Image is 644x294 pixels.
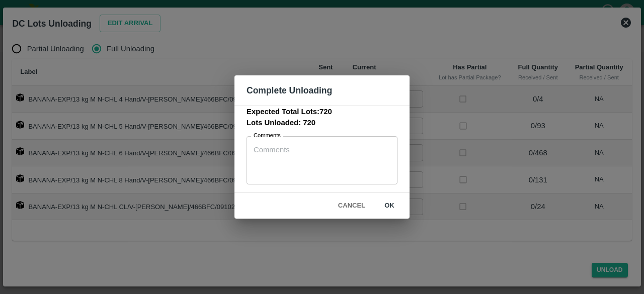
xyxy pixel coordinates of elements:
[373,197,406,215] button: ok
[247,108,332,116] b: Expected Total Lots: 720
[247,85,332,95] b: Complete Unloading
[334,197,369,215] button: Cancel
[247,119,315,127] b: Lots Unloaded: 720
[254,132,281,140] label: Comments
